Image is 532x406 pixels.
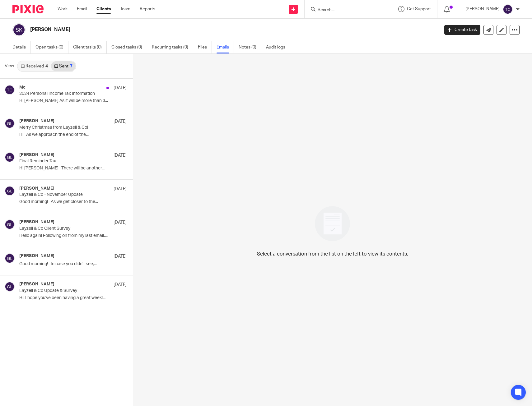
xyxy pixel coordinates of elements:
p: Layzell & Co Update & Survey [19,288,105,293]
a: Client tasks (0) [73,41,107,53]
p: Good morning! In case you didn’t see,... [19,261,127,267]
input: Search [317,7,373,13]
a: Received4 [18,61,51,71]
p: Hi As we approach the end of the... [19,132,127,137]
a: Notes (0) [239,41,261,53]
p: [DATE] [114,85,127,91]
img: image [311,202,354,245]
p: [DATE] [114,219,127,226]
p: Hi [PERSON_NAME] There will be another... [19,166,127,171]
h4: Me [19,85,26,90]
a: Reports [140,6,155,12]
p: Hi [PERSON_NAME] As it will be more than 3... [19,98,127,104]
img: svg%3E [12,23,26,36]
img: svg%3E [5,282,15,292]
span: Get Support [407,7,431,11]
h4: [PERSON_NAME] [19,219,54,225]
a: Team [120,6,130,12]
h4: [PERSON_NAME] [19,282,54,287]
p: [DATE] [114,253,127,260]
div: 7 [70,64,72,68]
h4: [PERSON_NAME] [19,152,54,158]
p: Hello again! Following on from my last email,... [19,233,127,238]
p: [PERSON_NAME] [465,6,500,12]
p: 2024 Personal Income Tax Information [19,91,105,96]
a: Closed tasks (0) [111,41,147,53]
h4: [PERSON_NAME] [19,186,54,191]
p: [DATE] [114,186,127,192]
span: View [5,63,14,69]
p: [DATE] [114,118,127,125]
img: svg%3E [5,85,15,95]
p: Final Reminder Tax [19,159,105,164]
a: Emails [217,41,234,53]
img: svg%3E [5,219,15,229]
a: Recurring tasks (0) [152,41,193,53]
img: svg%3E [5,253,15,263]
a: Details [12,41,31,53]
img: svg%3E [5,118,15,128]
a: Email [77,6,87,12]
h4: [PERSON_NAME] [19,253,54,259]
p: Merry Christmas from Layzell & Co! [19,125,105,130]
img: Pixie [12,5,44,13]
img: svg%3E [5,186,15,196]
p: Hi! I hope you've been having a great week!... [19,295,127,301]
a: Clients [96,6,111,12]
h2: [PERSON_NAME] [30,26,354,33]
a: Files [198,41,212,53]
img: svg%3E [503,4,513,14]
a: Open tasks (0) [35,41,68,53]
p: Layzell & Co Client Survey [19,226,105,231]
a: Audit logs [266,41,290,53]
div: 4 [45,64,48,68]
a: Create task [444,25,480,35]
p: Select a conversation from the list on the left to view its contents. [257,250,408,258]
p: [DATE] [114,282,127,288]
a: Sent7 [51,61,75,71]
p: [DATE] [114,152,127,159]
a: Work [58,6,68,12]
p: Good morning! As we get closer to the... [19,199,127,205]
p: Layzell & Co - November Update [19,192,105,197]
img: svg%3E [5,152,15,162]
h4: [PERSON_NAME] [19,118,54,124]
